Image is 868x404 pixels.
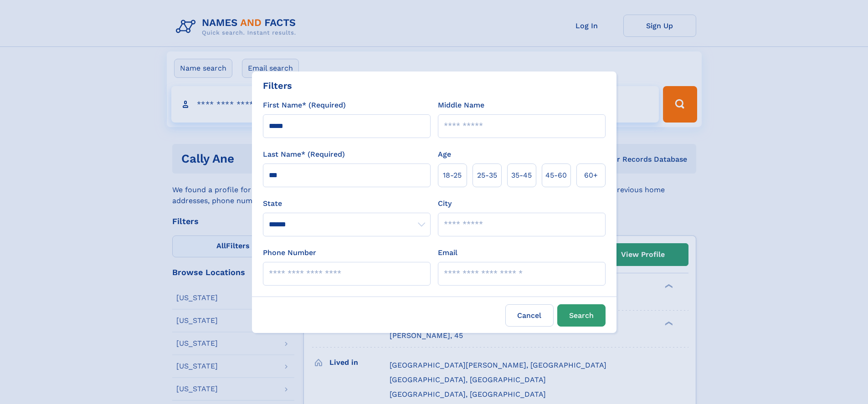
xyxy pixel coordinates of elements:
span: 45‑60 [545,170,567,181]
label: First Name* (Required) [263,100,346,111]
label: State [263,198,431,209]
div: Filters [263,79,292,92]
span: 25‑35 [477,170,497,181]
label: Age [438,149,451,160]
span: 18‑25 [443,170,462,181]
label: Cancel [505,304,554,327]
label: City [438,198,452,209]
label: Phone Number [263,247,316,258]
label: Middle Name [438,100,484,111]
label: Email [438,247,457,258]
span: 60+ [584,170,598,181]
span: 35‑45 [511,170,532,181]
label: Last Name* (Required) [263,149,345,160]
button: Search [557,304,606,327]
